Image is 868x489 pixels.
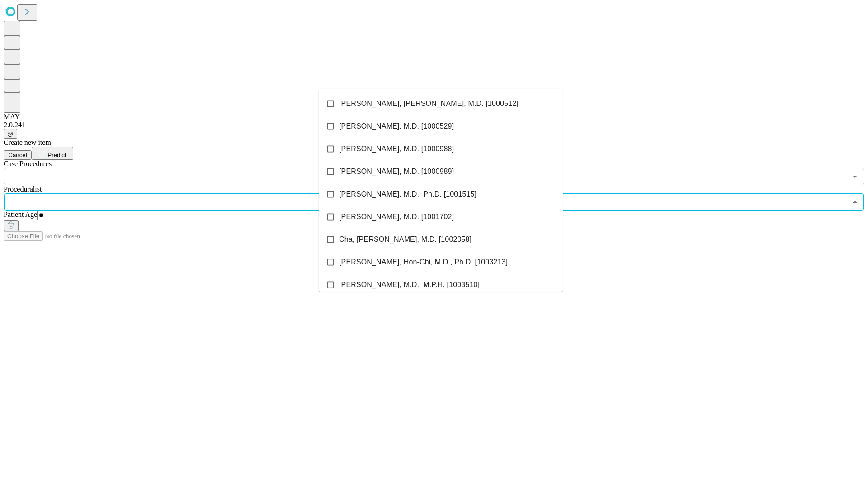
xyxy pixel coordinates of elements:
[339,257,508,268] span: [PERSON_NAME], Hon-Chi, M.D., Ph.D. [1003213]
[4,160,52,168] span: Scheduled Procedure
[339,166,454,177] span: [PERSON_NAME], M.D. [1000989]
[4,185,42,193] span: Proceduralist
[4,139,51,146] span: Create new item
[339,144,454,154] span: [PERSON_NAME], M.D. [1000988]
[7,130,14,137] span: @
[4,129,17,139] button: @
[4,150,32,160] button: Cancel
[4,211,37,218] span: Patient Age
[8,152,27,158] span: Cancel
[4,121,864,129] div: 2.0.241
[47,152,66,158] span: Predict
[339,211,454,222] span: [PERSON_NAME], M.D. [1001702]
[339,98,519,109] span: [PERSON_NAME], [PERSON_NAME], M.D. [1000512]
[32,147,73,160] button: Predict
[339,121,454,132] span: [PERSON_NAME], M.D. [1000529]
[4,113,864,121] div: MAY
[339,279,480,290] span: [PERSON_NAME], M.D., M.P.H. [1003510]
[849,170,861,183] button: Open
[849,196,861,208] button: Close
[339,234,472,245] span: Cha, [PERSON_NAME], M.D. [1002058]
[339,189,476,200] span: [PERSON_NAME], M.D., Ph.D. [1001515]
